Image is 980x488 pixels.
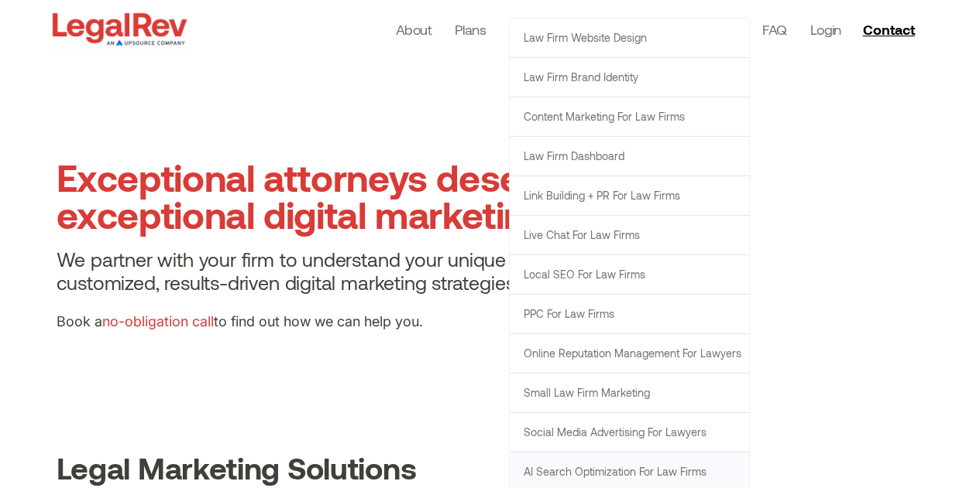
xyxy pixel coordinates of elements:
span: Contact [862,22,914,36]
a: FAQ [762,19,786,40]
a: Social Media Advertising for Lawyers [510,412,749,451]
nav: Menu [396,19,841,40]
a: Law Firm Website Design [510,18,749,56]
a: Live Chat for Law Firms [510,215,749,254]
a: Local SEO for Law Firms [510,254,749,293]
a: Small Law Firm Marketing [510,373,749,411]
a: Link Building + PR for Law Firms [510,176,749,214]
a: PPC for Law Firms [510,294,749,333]
a: Online Reputation Management for Lawyers [510,333,749,372]
a: Content Marketing for Law Firms [510,97,749,135]
a: Law Firm Dashboard [510,136,749,175]
a: Login [810,19,841,40]
a: Law Firm Brand Identity [510,57,749,96]
a: Contact [856,17,924,42]
a: About [396,19,432,40]
a: Plans [455,19,486,40]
